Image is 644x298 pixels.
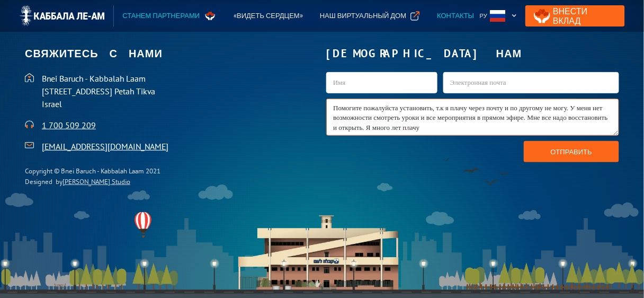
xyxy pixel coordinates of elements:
[480,11,487,21] div: Ру
[311,5,428,27] a: Наш виртуальный дом
[443,72,619,93] input: Электронная почта
[326,72,437,93] input: Имя
[326,43,619,64] h2: [DEMOGRAPHIC_DATA] нам
[524,141,619,162] input: Отправить
[114,5,225,27] a: Станем партнерами
[25,166,160,177] div: Copyright © Bnei Baruch - Kabbalah Laam 2021
[225,5,311,27] a: «Видеть сердцем»
[122,11,200,21] div: Станем партнерами
[437,11,474,21] div: Контакты
[25,43,318,64] h2: Свяжитесь с нами
[42,72,318,110] p: Bnei Baruch - Kabbalah Laam [STREET_ADDRESS] Petah Tikva Israel
[525,5,624,27] a: Внести Вклад
[428,5,482,27] a: Контакты
[42,141,168,152] a: [EMAIL_ADDRESS][DOMAIN_NAME]
[476,6,521,27] div: Ру
[25,177,160,187] div: Designed by
[62,177,130,186] a: [PERSON_NAME] Studio
[42,120,96,130] a: 1 700 509 209
[234,11,303,21] div: «Видеть сердцем»
[326,72,619,162] form: kab1-Russian
[320,11,406,21] div: Наш виртуальный дом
